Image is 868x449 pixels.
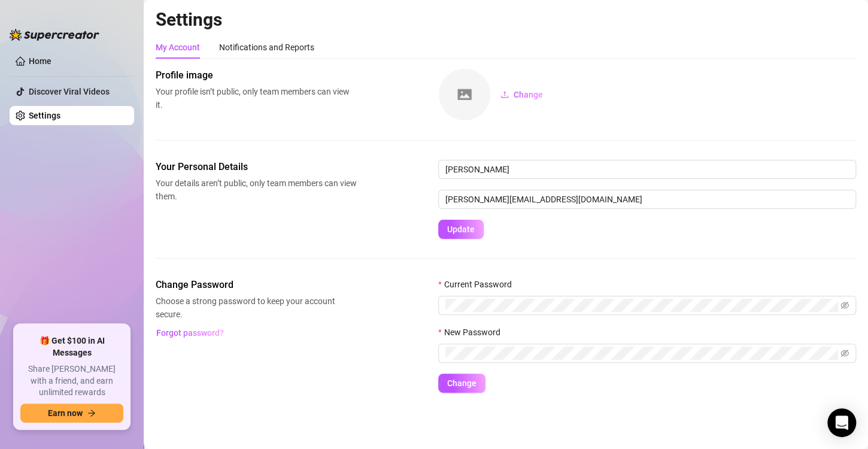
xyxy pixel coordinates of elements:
[29,111,60,120] a: Settings
[447,224,475,234] span: Update
[438,374,485,393] button: Change
[500,90,509,99] span: upload
[20,363,123,399] span: Share [PERSON_NAME] with a friend, and earn unlimited rewards
[491,85,553,104] button: Change
[840,349,849,357] span: eye-invisible
[438,190,856,209] input: Enter new email
[20,404,123,423] button: Earn nowarrow-right
[156,8,856,31] h2: Settings
[438,160,856,179] input: Enter name
[87,409,96,417] span: arrow-right
[156,328,224,338] span: Forgot password?
[840,301,849,310] span: eye-invisible
[156,160,357,174] span: Your Personal Details
[156,278,357,292] span: Change Password
[447,378,477,388] span: Change
[156,295,357,321] span: Choose a strong password to keep your account secure.
[156,41,200,54] div: My Account
[827,408,856,437] div: Open Intercom Messenger
[514,90,543,99] span: Change
[439,69,490,120] img: square-placeholder.png
[445,347,838,360] input: New Password
[10,29,99,41] img: logo-BBDzfeDw.svg
[29,87,110,96] a: Discover Viral Videos
[219,41,314,54] div: Notifications and Reports
[20,335,123,359] span: 🎁 Get $100 in AI Messages
[156,85,357,111] span: Your profile isn’t public, only team members can view it.
[438,278,519,291] label: Current Password
[445,299,838,312] input: Current Password
[48,408,83,418] span: Earn now
[156,177,357,203] span: Your details aren’t public, only team members can view them.
[438,326,508,339] label: New Password
[29,56,51,66] a: Home
[438,220,484,239] button: Update
[156,323,224,342] button: Forgot password?
[156,68,357,83] span: Profile image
